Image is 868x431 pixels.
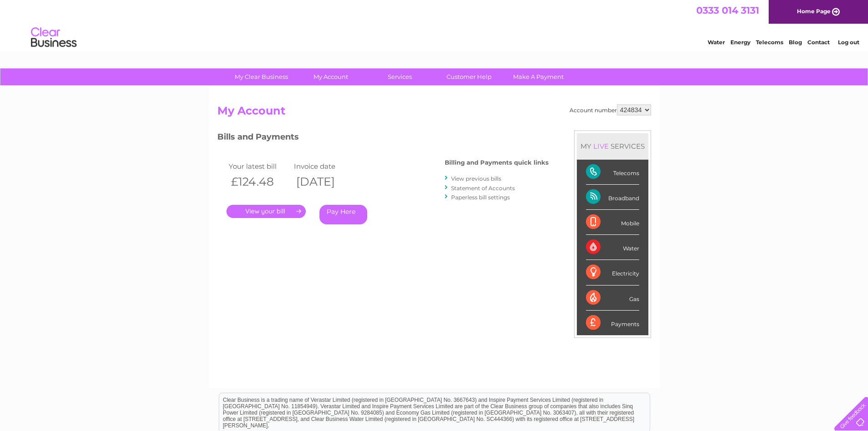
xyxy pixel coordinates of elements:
[586,235,639,260] div: Water
[445,159,549,166] h4: Billing and Payments quick links
[586,160,639,185] div: Telecoms
[451,175,501,182] a: View previous bills
[293,68,368,85] a: My Account
[591,142,611,151] div: LIVE
[362,68,437,85] a: Services
[807,39,830,46] a: Contact
[586,210,639,235] div: Mobile
[319,205,367,224] a: Pay Here
[219,5,650,44] div: Clear Business is a trading name of Verastar Limited (registered in [GEOGRAPHIC_DATA] No. 3667643...
[570,104,651,115] div: Account number
[224,68,299,85] a: My Clear Business
[586,260,639,285] div: Electricity
[838,39,859,46] a: Log out
[586,311,639,335] div: Payments
[292,172,357,191] th: [DATE]
[431,68,507,85] a: Customer Help
[451,185,515,192] a: Statement of Accounts
[501,68,576,85] a: Make A Payment
[696,5,759,16] a: 0333 014 3131
[226,172,292,191] th: £124.48
[789,39,802,46] a: Blog
[226,205,306,218] a: .
[730,39,750,46] a: Energy
[31,24,77,52] img: logo.png
[451,194,510,201] a: Paperless bill settings
[217,130,549,146] h3: Bills and Payments
[217,104,651,122] h2: My Account
[292,160,357,172] td: Invoice date
[586,286,639,311] div: Gas
[586,185,639,210] div: Broadband
[708,39,725,46] a: Water
[756,39,783,46] a: Telecoms
[577,133,648,159] div: MY SERVICES
[226,160,292,172] td: Your latest bill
